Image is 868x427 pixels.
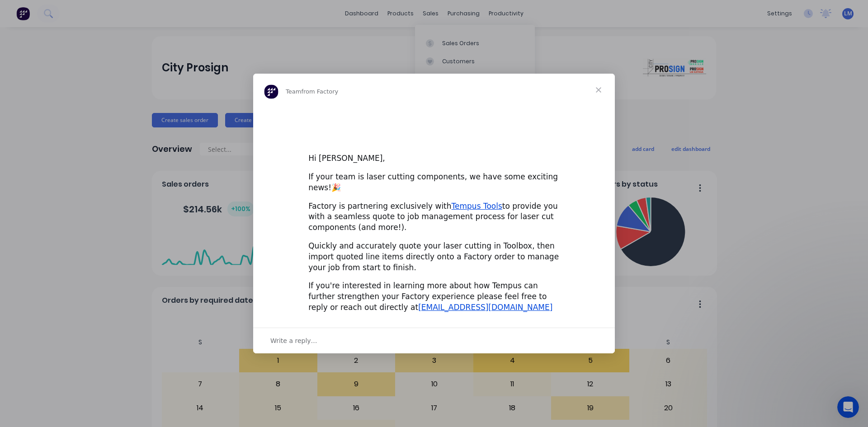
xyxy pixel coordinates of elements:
[308,281,560,313] div: If you're interested in learning more about how Tempus can further strengthen your Factory experi...
[582,74,615,106] span: Close
[308,241,560,273] div: Quickly and accurately quote your laser cutting in Toolbox, then import quoted line items directl...
[308,153,560,164] div: Hi [PERSON_NAME],
[264,84,278,99] img: Profile image for Team
[308,201,560,233] div: Factory is partnering exclusively with to provide you with a seamless quote to job management pro...
[418,303,552,312] a: [EMAIL_ADDRESS][DOMAIN_NAME]
[253,328,615,353] div: Open conversation and reply
[308,172,560,193] div: If your team is laser cutting components, we have some exciting news!🎉
[286,88,301,95] span: Team
[270,335,317,347] span: Write a reply…
[452,202,502,211] a: Tempus Tools
[301,88,338,95] span: from Factory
